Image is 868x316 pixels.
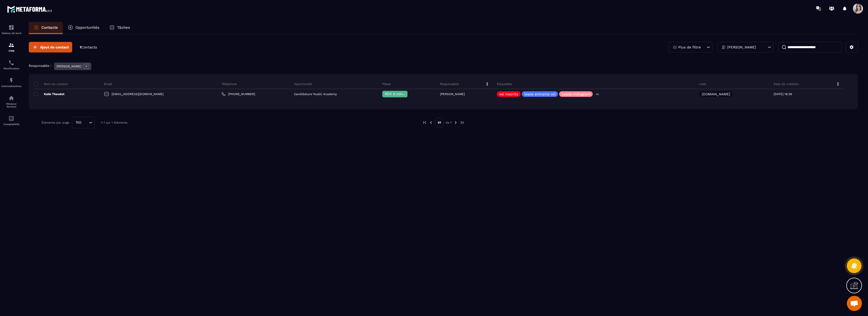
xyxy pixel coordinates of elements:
div: Search for option [72,117,95,128]
p: leads entrants vsl [524,92,555,96]
p: Tableau de bord [1,32,21,35]
a: [PHONE_NUMBER] [222,92,255,96]
p: Étiquettes [497,82,512,86]
p: Tâches [117,25,130,30]
p: CRM [1,49,21,52]
img: next [453,120,458,125]
p: Candidature YouGC Academy [294,92,337,96]
a: Opportunités [63,22,104,34]
p: Responsable : [29,64,51,68]
p: de 1 [446,121,452,125]
img: formation [8,42,14,48]
p: [PERSON_NAME] [727,45,756,49]
img: next [460,120,464,125]
a: social-networksocial-networkRéseaux Sociaux [1,91,21,112]
img: automations [8,77,14,83]
a: schedulerschedulerPlanificateur [1,56,21,74]
p: [PERSON_NAME] [440,92,465,96]
a: accountantaccountantComptabilité [1,112,21,129]
p: Téléphone [222,82,237,86]
img: social-network [8,95,14,101]
p: Comptabilité [1,123,21,126]
img: accountant [8,116,14,122]
p: Phase [382,82,391,86]
p: Automatisations [1,85,21,88]
img: scheduler [8,60,14,66]
span: Contacts [81,45,97,49]
a: Contacts [29,22,63,34]
span: RDV à confimer ❓ [385,92,417,96]
p: Opportunités [75,25,99,30]
a: formationformationCRM [1,38,21,56]
a: formationformationTableau de bord [1,21,21,38]
p: Opportunité [294,82,312,86]
p: 1 [80,45,97,50]
img: prev [429,120,433,125]
p: [DOMAIN_NAME] [702,92,730,96]
img: prev [422,120,427,125]
p: Contacts [41,25,58,30]
button: Ajout de contact [29,42,72,52]
span: 100 [74,120,83,125]
p: [PERSON_NAME] [57,65,81,68]
p: Réseaux Sociaux [1,102,21,108]
img: logo [7,5,52,14]
p: Éléments par page [41,121,69,124]
img: formation [8,24,14,31]
a: Tâches [104,22,135,34]
p: +2 [594,92,601,97]
p: Responsable [440,82,459,86]
p: Nom du contact [34,82,68,86]
a: automationsautomationsAutomatisations [1,74,21,91]
input: Search for option [83,120,88,125]
span: Ajout de contact [40,45,69,50]
p: Leads Instagram [562,92,590,96]
p: Email [104,82,112,86]
p: Planificateur [1,67,21,70]
p: Plus de filtre [678,45,701,49]
p: Kalie Theodet [34,92,64,96]
p: vsl inscrits [499,92,518,96]
p: Date de création [774,82,799,86]
p: [DATE] 16:36 [774,92,792,96]
p: 01 [435,118,444,127]
p: Liste [699,82,706,86]
p: 1-1 sur 1 éléments [101,121,127,124]
a: Ouvrir le chat [847,296,862,311]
